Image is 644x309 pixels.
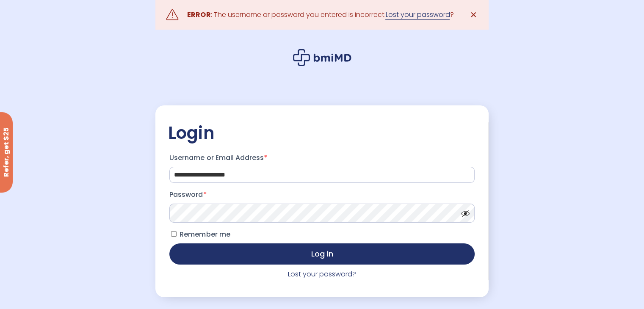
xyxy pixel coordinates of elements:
label: Password [169,188,474,201]
a: ✕ [465,6,482,23]
h2: Login [168,122,475,143]
label: Username or Email Address [169,151,474,165]
input: Remember me [171,231,177,237]
button: Log in [169,243,474,265]
a: Lost your password [385,10,450,20]
a: Lost your password? [288,269,356,279]
div: : The username or password you entered is incorrect. ? [187,9,453,21]
span: Remember me [180,229,230,239]
strong: ERROR [187,10,210,19]
span: ✕ [470,9,477,21]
